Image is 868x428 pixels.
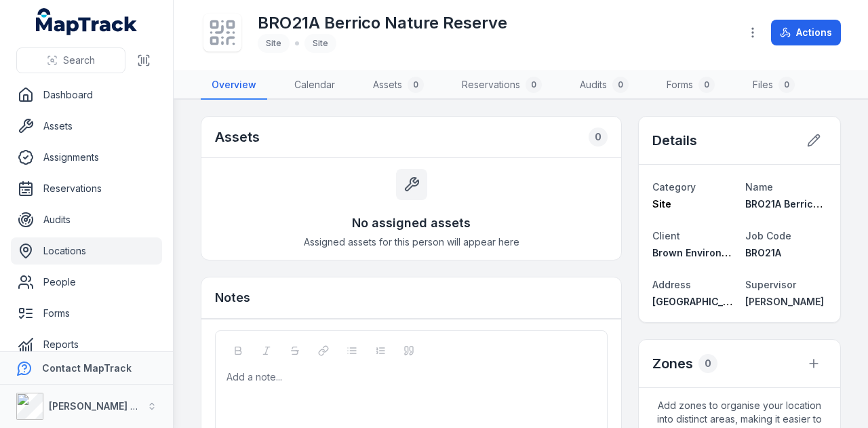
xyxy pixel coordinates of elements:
[652,181,696,193] span: Category
[11,237,162,265] a: Locations
[63,54,95,67] span: Search
[11,300,162,327] a: Forms
[569,71,639,100] a: Audits0
[745,279,796,290] span: Supervisor
[589,128,608,147] div: 0
[698,354,717,373] div: 0
[11,269,162,296] a: People
[652,131,697,150] h2: Details
[745,230,791,241] span: Job Code
[258,12,507,34] h1: BRO21A Berrico Nature Reserve
[283,71,346,100] a: Calendar
[215,128,260,147] h2: Assets
[612,77,629,93] div: 0
[656,71,726,100] a: Forms0
[201,71,267,100] a: Overview
[778,77,795,93] div: 0
[526,77,542,93] div: 0
[11,331,162,358] a: Reports
[42,362,132,374] strong: Contact MapTrack
[11,81,162,109] a: Dashboard
[408,77,424,93] div: 0
[36,8,138,35] a: MapTrack
[652,354,693,373] h2: Zones
[745,247,781,258] span: BRO21A
[304,235,519,249] span: Assigned assets for this person will appear here
[304,34,336,53] div: Site
[352,214,471,233] h3: No assigned assets
[652,230,680,241] span: Client
[745,295,827,309] a: [PERSON_NAME]
[16,47,125,73] button: Search
[652,296,853,307] span: [GEOGRAPHIC_DATA], [GEOGRAPHIC_DATA]
[215,288,250,307] h3: Notes
[745,181,773,193] span: Name
[266,38,281,48] span: Site
[11,206,162,233] a: Audits
[652,247,856,258] span: Brown Environmental Earthworks Planning
[362,71,435,100] a: Assets0
[742,71,806,100] a: Files0
[698,77,715,93] div: 0
[652,198,671,210] span: Site
[11,175,162,202] a: Reservations
[771,20,841,45] button: Actions
[11,113,162,140] a: Assets
[652,279,691,290] span: Address
[49,400,160,412] strong: [PERSON_NAME] Group
[451,71,553,100] a: Reservations0
[11,144,162,171] a: Assignments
